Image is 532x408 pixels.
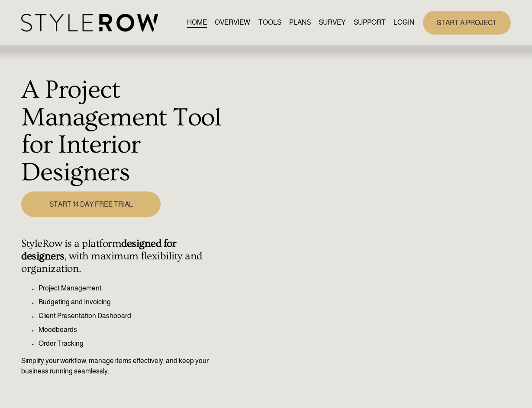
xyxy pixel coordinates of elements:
[39,311,222,321] p: Client Presentation Dashboard
[39,338,222,349] p: Order Tracking
[187,17,207,29] a: HOME
[39,325,222,335] p: Moodboards
[423,11,511,35] a: START A PROJECT
[319,17,345,29] a: SURVEY
[393,17,414,29] a: LOGIN
[21,76,222,187] h1: A Project Management Tool for Interior Designers
[354,17,386,29] a: folder dropdown
[215,17,250,29] a: OVERVIEW
[21,237,222,275] h4: StyleRow is a platform , with maximum flexibility and organization.
[258,17,281,29] a: TOOLS
[21,356,222,376] p: Simplify your workflow, manage items effectively, and keep your business running seamlessly.
[21,238,179,262] strong: designed for designers
[354,17,386,28] span: SUPPORT
[21,14,158,32] img: StyleRow
[21,191,161,217] a: START 14 DAY FREE TRIAL
[39,297,222,307] p: Budgeting and Invoicing
[289,17,311,29] a: PLANS
[39,283,222,293] p: Project Management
